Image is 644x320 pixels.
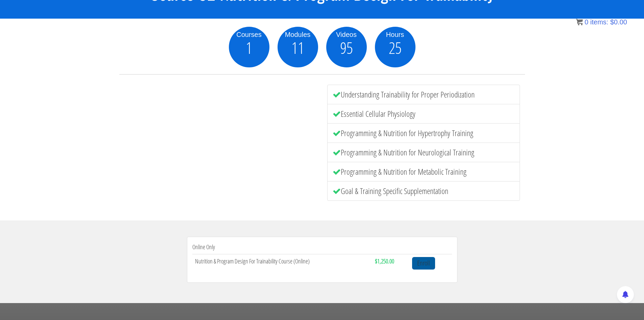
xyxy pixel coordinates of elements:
[389,40,402,56] span: 25
[327,181,520,201] li: Goal & Training Specific Supplementation
[327,123,520,143] li: Programming & Nutrition for Hypertrophy Training
[590,18,608,26] span: items:
[610,18,627,26] bdi: 0.00
[192,244,452,251] h4: Online Only
[576,18,627,26] a: 0 items: $0.00
[192,254,373,272] td: Nutrition & Program Design For Trainability Course (Online)
[229,29,269,40] div: Courses
[124,85,317,181] iframe: To enrich screen reader interactions, please activate Accessibility in Grammarly extension settings
[610,18,614,26] span: $
[340,40,353,56] span: 95
[412,257,435,270] a: Enroll
[327,85,520,104] li: Understanding Trainability for Proper Periodization
[327,143,520,162] li: Programming & Nutrition for Neurological Training
[326,29,367,40] div: Videos
[585,18,588,26] span: 0
[375,257,394,265] strong: $1,250.00
[327,162,520,182] li: Programming & Nutrition for Metabolic Training
[278,29,318,40] div: Modules
[246,40,252,56] span: 1
[327,104,520,124] li: Essential Cellular Physiology
[576,19,583,25] img: icon11.png
[291,40,304,56] span: 11
[375,29,415,40] div: Hours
